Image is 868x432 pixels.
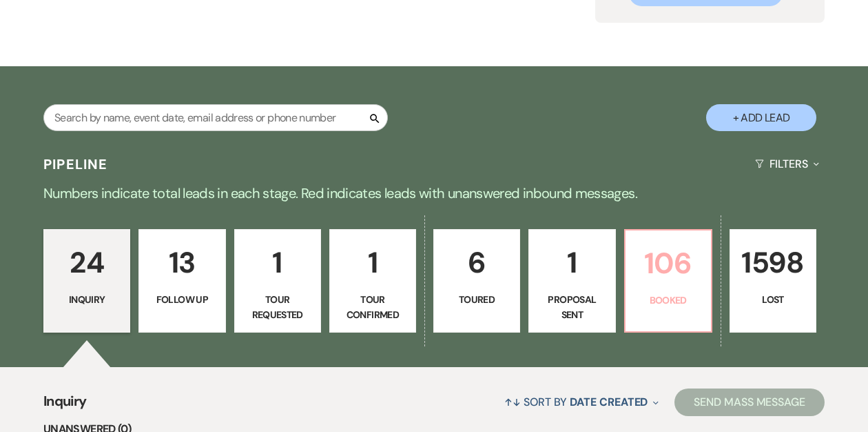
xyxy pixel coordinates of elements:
[674,389,825,416] button: Send Mass Message
[442,239,511,286] p: 6
[43,229,130,333] a: 24Inquiry
[504,395,521,409] span: ↑↓
[329,229,416,333] a: 1Tour Confirmed
[706,104,816,131] button: + Add Lead
[138,229,225,333] a: 13Follow Up
[442,292,511,307] p: Toured
[537,239,606,286] p: 1
[634,240,703,286] p: 106
[528,229,615,333] a: 1Proposal Sent
[147,292,216,307] p: Follow Up
[738,292,807,307] p: Lost
[234,229,321,333] a: 1Tour Requested
[243,292,312,323] p: Tour Requested
[570,395,648,409] span: Date Created
[43,155,108,174] h3: Pipeline
[537,292,606,323] p: Proposal Sent
[730,229,816,333] a: 1598Lost
[634,293,703,308] p: Booked
[433,229,520,333] a: 6Toured
[52,292,121,307] p: Inquiry
[750,146,825,182] button: Filters
[43,391,87,420] span: Inquiry
[338,239,407,286] p: 1
[43,104,388,131] input: Search by name, event date, email address or phone number
[147,239,216,286] p: 13
[243,239,312,286] p: 1
[499,384,664,420] button: Sort By Date Created
[52,239,121,286] p: 24
[624,229,712,333] a: 106Booked
[738,239,807,286] p: 1598
[338,292,407,323] p: Tour Confirmed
